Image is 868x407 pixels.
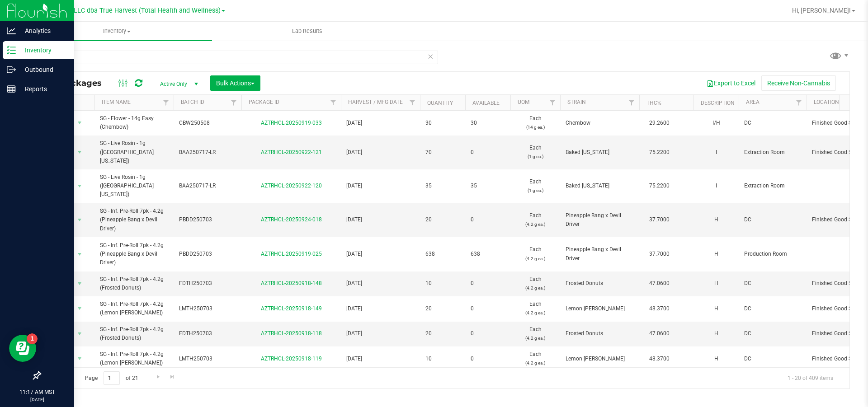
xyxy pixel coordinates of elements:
[566,245,634,262] span: Pineapple Bang x Devil Driver
[100,139,168,165] span: SG - Live Rosin - 1g ([GEOGRAPHIC_DATA] [US_STATE])
[280,27,335,35] span: Lab Results
[74,352,85,365] span: select
[516,123,555,131] p: (14 g ea.)
[261,280,322,286] a: AZTRHCL-20250918-148
[566,148,634,157] span: Baked [US_STATE]
[425,329,460,338] span: 20
[516,114,555,131] span: Each
[516,350,555,367] span: Each
[471,215,505,224] span: 0
[346,329,415,338] span: [DATE]
[212,22,402,41] a: Lab Results
[425,215,460,224] span: 20
[566,329,634,338] span: Frosted Donuts
[645,179,674,192] span: 75.2200
[4,396,70,403] p: [DATE]
[100,173,168,199] span: SG - Live Rosin - 1g ([GEOGRAPHIC_DATA] [US_STATE])
[249,99,279,105] a: Package ID
[102,99,131,105] a: Item Name
[74,327,85,340] span: select
[425,148,460,157] span: 70
[761,75,836,91] button: Receive Non-Cannabis
[699,181,733,191] div: I
[47,78,111,88] span: All Packages
[7,46,16,55] inline-svg: Inventory
[516,275,555,292] span: Each
[74,117,85,129] span: select
[179,329,236,338] span: FDTH250703
[471,355,505,363] span: 0
[74,302,85,315] span: select
[471,148,505,157] span: 0
[100,325,168,342] span: SG - Inf. Pre-Roll 7pk - 4.2g (Frosted Donuts)
[516,220,555,229] p: (4.2 g ea.)
[516,359,555,367] p: (4.2 g ea.)
[7,84,16,94] inline-svg: Reports
[516,284,555,292] p: (4.2 g ea.)
[516,309,555,317] p: (4.2 g ea.)
[699,328,733,339] div: H
[516,300,555,317] span: Each
[471,119,505,127] span: 30
[566,211,634,229] span: Pineapple Bang x Devil Driver
[405,95,420,110] a: Filter
[545,95,560,110] a: Filter
[744,250,801,258] span: Production Room
[744,304,801,313] span: DC
[699,278,733,289] div: H
[792,95,807,110] a: Filter
[261,330,322,337] a: AZTRHCL-20250918-118
[516,245,555,262] span: Each
[646,100,661,106] a: THC%
[425,355,460,363] span: 10
[261,149,322,155] a: AZTRHCL-20250922-121
[746,99,759,105] a: Area
[744,279,801,288] span: DC
[346,355,415,363] span: [DATE]
[74,248,85,261] span: select
[792,7,851,14] span: Hi, [PERSON_NAME]!
[699,354,733,364] div: H
[814,99,839,105] a: Location
[471,329,505,338] span: 0
[326,95,341,110] a: Filter
[471,250,505,258] span: 638
[179,250,236,258] span: PBDD250703
[516,254,555,263] p: (4.2 g ea.)
[566,279,634,288] span: Frosted Donuts
[181,99,204,105] a: Batch ID
[179,355,236,363] span: LMTH250703
[7,65,16,74] inline-svg: Outbound
[22,22,212,41] a: Inventory
[471,304,505,313] span: 0
[179,148,236,157] span: BAA250717-LR
[645,213,674,226] span: 37.7000
[151,371,165,384] a: Go to the next page
[261,305,322,312] a: AZTRHCL-20250918-149
[471,279,505,288] span: 0
[701,100,735,106] a: Description
[744,119,801,127] span: DC
[216,80,255,87] span: Bulk Actions
[166,371,179,384] a: Go to the last page
[645,327,674,340] span: 47.0600
[179,215,236,224] span: PBDD250703
[74,277,85,290] span: select
[518,99,529,105] a: UOM
[346,279,415,288] span: [DATE]
[40,51,438,64] input: Search Package ID, Item Name, SKU, Lot or Part Number...
[346,182,415,190] span: [DATE]
[699,118,733,128] div: I/H
[566,182,634,190] span: Baked [US_STATE]
[100,207,168,233] span: SG - Inf. Pre-Roll 7pk - 4.2g (Pineapple Bang x Devil Driver)
[346,148,415,157] span: [DATE]
[100,300,168,317] span: SG - Inf. Pre-Roll 7pk - 4.2g (Lemon [PERSON_NAME])
[210,75,260,91] button: Bulk Actions
[27,333,38,344] iframe: Resource center unread badge
[179,119,236,127] span: CBW250508
[104,371,120,385] input: 1
[699,304,733,314] div: H
[516,211,555,229] span: Each
[744,148,801,157] span: Extraction Room
[16,84,70,94] p: Reports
